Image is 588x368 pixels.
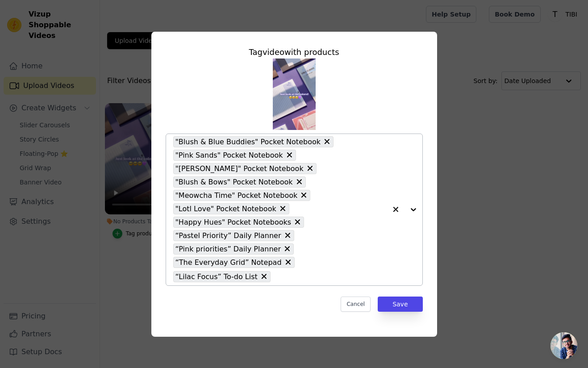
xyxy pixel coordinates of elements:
[175,230,281,241] span: “Pastel Priority” Daily Planner
[175,217,292,228] span: "Happy Hues" Pocket Notebooks
[273,59,316,130] img: tn-8fb7035e67574c719d38996b6078d6b4.png
[166,46,423,59] div: Tag video with products
[175,257,282,268] span: “The Everyday Grid” Notepad
[550,332,577,359] a: Open chat
[175,136,321,147] span: "Blush & Blue Buddies" Pocket Notebook
[341,297,371,312] button: Cancel
[175,150,283,161] span: "Pink Sands" Pocket Notebook
[175,243,281,255] span: “Pink priorities” Daily Planner
[175,176,293,188] span: "Blush & Bows" Pocket Notebook
[378,297,422,312] button: Save
[175,271,258,282] span: “Lilac Focus” To-do List
[175,203,276,214] span: "Lotl Love" Pocket Notebook
[175,163,304,174] span: "[PERSON_NAME]" Pocket Notebook
[175,190,298,201] span: "Meowcha Time" Pocket Notebook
